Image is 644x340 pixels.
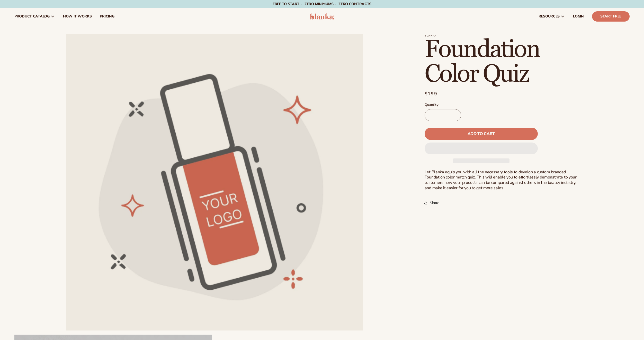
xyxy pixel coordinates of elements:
[96,8,118,25] a: pricing
[425,102,538,108] label: Quantity
[10,8,59,25] a: product catalog
[425,197,441,209] button: Share
[14,14,50,18] span: product catalog
[425,34,579,37] p: Blanka
[100,14,114,18] span: pricing
[273,2,371,6] span: Free to start · ZERO minimums · ZERO contracts
[425,90,437,97] span: $199
[425,169,579,191] p: Let Blanka equip you with all the necessary tools to develop a custom branded Foundation color ma...
[59,8,96,25] a: How It Works
[539,14,560,18] span: resources
[425,37,579,87] h1: Foundation Color Quiz
[573,14,584,18] span: LOGIN
[569,8,588,25] a: LOGIN
[468,132,495,136] span: Add to cart
[63,14,92,18] span: How It Works
[592,11,630,22] a: Start Free
[310,13,334,20] img: logo
[534,8,569,25] a: resources
[425,128,538,140] button: Add to cart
